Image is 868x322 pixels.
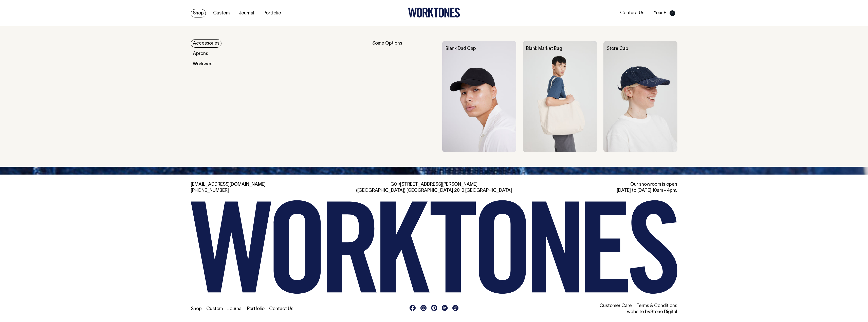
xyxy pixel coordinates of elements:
[520,182,677,194] div: Our showroom is open [DATE] to [DATE] 10am - 4pm.
[442,41,516,152] img: Blank Dad Cap
[603,41,677,152] img: Store Cap
[523,41,597,152] img: Blank Market Bag
[191,60,216,68] a: Workwear
[269,307,293,311] a: Contact Us
[372,41,436,152] div: Some Options
[607,47,628,51] a: Store Cap
[526,47,562,51] a: Blank Market Bag
[446,47,476,51] a: Blank Dad Cap
[650,310,677,314] a: Stone Digital
[191,307,202,311] a: Shop
[600,304,632,308] a: Customer Care
[191,39,221,48] a: Accessories
[618,9,646,17] a: Contact Us
[191,9,206,17] a: Shop
[262,9,283,17] a: Portfolio
[652,9,677,17] a: Your Bill0
[191,188,229,193] a: [PHONE_NUMBER]
[636,304,677,308] a: Terms & Conditions
[237,9,256,17] a: Journal
[206,307,223,311] a: Custom
[191,182,266,187] a: [EMAIL_ADDRESS][DOMAIN_NAME]
[520,309,677,315] li: website by
[227,307,243,311] a: Journal
[356,182,513,194] div: G01/[STREET_ADDRESS][PERSON_NAME] ([GEOGRAPHIC_DATA]) [GEOGRAPHIC_DATA] 2010 [GEOGRAPHIC_DATA]
[670,10,675,16] span: 0
[247,307,265,311] a: Portfolio
[211,9,232,17] a: Custom
[191,50,210,58] a: Aprons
